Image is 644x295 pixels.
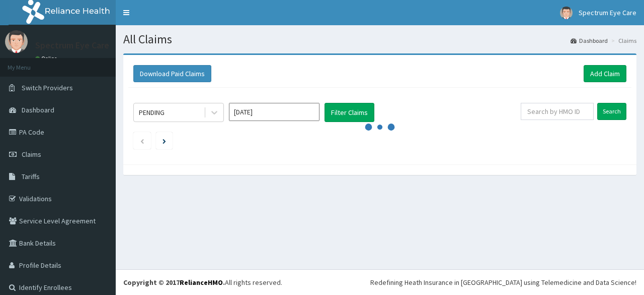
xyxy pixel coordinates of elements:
a: Add Claim [584,65,626,82]
span: Tariffs [22,172,40,181]
li: Claims [609,36,636,45]
h1: All Claims [123,33,636,46]
span: Switch Providers [22,83,73,92]
footer: All rights reserved. [116,269,644,295]
input: Search [597,103,626,120]
a: Online [35,55,59,62]
p: Spectrum Eye Care [35,41,109,50]
div: PENDING [139,107,165,117]
span: Dashboard [22,105,54,114]
img: User Image [560,7,573,19]
a: Dashboard [571,36,608,45]
a: RelianceHMO [180,278,223,287]
button: Filter Claims [325,103,374,122]
strong: Copyright © 2017 . [123,278,225,287]
svg: audio-loading [365,112,395,142]
input: Search by HMO ID [521,103,594,120]
a: Next page [163,136,166,145]
span: Claims [22,150,41,159]
span: Spectrum Eye Care [579,8,636,17]
a: Previous page [140,136,144,145]
input: Select Month and Year [229,103,319,121]
div: Redefining Heath Insurance in [GEOGRAPHIC_DATA] using Telemedicine and Data Science! [370,277,636,287]
button: Download Paid Claims [133,65,211,82]
img: User Image [5,30,28,53]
